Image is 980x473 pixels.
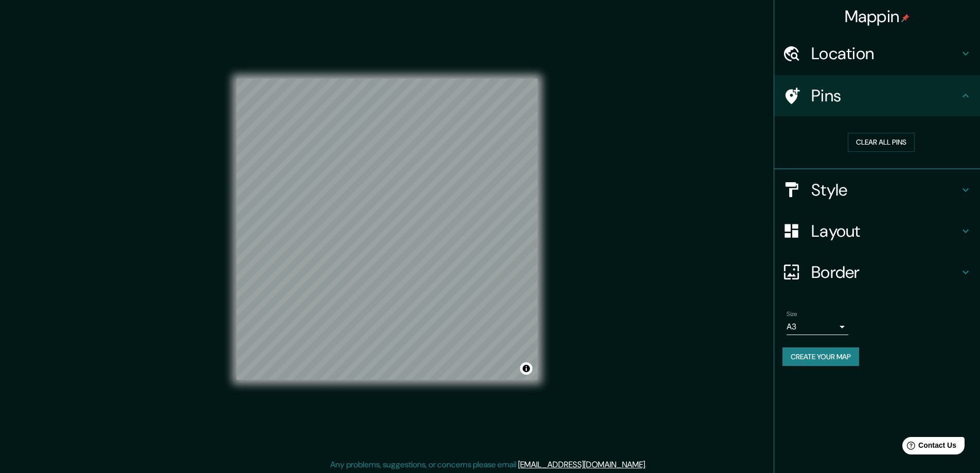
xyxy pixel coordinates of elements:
div: Location [774,33,980,74]
button: Clear all pins [848,133,915,152]
h4: Border [811,262,959,283]
div: A3 [787,319,848,335]
h4: Location [811,43,959,64]
div: Layout [774,211,980,252]
h4: Style [811,180,959,200]
button: Create your map [782,347,859,366]
button: Toggle attribution [520,362,532,375]
iframe: Help widget launcher [888,433,969,462]
p: Any problems, suggestions, or concerns please email . [330,459,647,471]
label: Size [787,309,797,318]
div: Style [774,169,980,211]
div: . [647,459,648,471]
div: . [648,459,650,471]
img: pin-icon.png [901,14,910,22]
a: [EMAIL_ADDRESS][DOMAIN_NAME] [518,459,645,470]
div: Pins [774,75,980,116]
div: Border [774,252,980,293]
h4: Pins [811,85,959,106]
h4: Mappin [845,6,910,27]
canvas: Map [237,79,538,380]
h4: Layout [811,221,959,241]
